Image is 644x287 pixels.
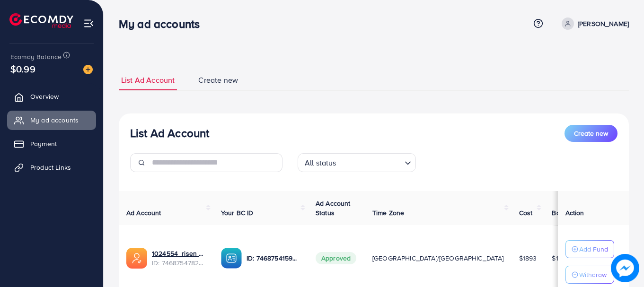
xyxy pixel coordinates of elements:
span: Action [565,208,584,217]
a: Product Links [7,158,96,177]
span: All status [303,156,338,170]
span: List Ad Account [121,75,175,86]
a: 1024554_risen mall_1738954995749 [152,249,206,258]
a: [PERSON_NAME] [558,17,629,30]
a: Overview [7,87,96,106]
span: Ad Account [126,208,161,217]
span: Create new [198,75,238,86]
span: Cost [519,208,533,217]
a: My ad accounts [7,111,96,130]
p: ID: 7468754159844524049 [247,252,300,264]
h3: List Ad Account [130,126,209,140]
p: Withdraw [579,269,607,280]
span: Product Links [30,163,71,172]
span: Time Zone [372,208,404,217]
span: Create new [574,129,608,138]
img: image [611,254,639,282]
a: Payment [7,134,96,153]
img: image [83,65,93,74]
img: ic-ba-acc.ded83a64.svg [221,248,242,269]
img: menu [83,18,94,29]
div: Search for option [298,153,416,172]
div: <span class='underline'>1024554_risen mall_1738954995749</span></br>7468754782921113617 [152,249,206,268]
span: Your BC ID [221,208,254,217]
button: Add Fund [565,240,614,258]
span: Payment [30,139,57,148]
input: Search for option [339,154,401,170]
span: Ecomdy Balance [10,52,62,61]
p: [PERSON_NAME] [578,18,629,29]
span: Overview [30,92,59,101]
span: [GEOGRAPHIC_DATA]/[GEOGRAPHIC_DATA] [372,253,504,263]
h3: My ad accounts [119,17,207,31]
img: ic-ads-acc.e4c84228.svg [126,248,147,269]
span: $0.99 [10,62,35,76]
span: Ad Account Status [316,199,351,217]
span: My ad accounts [30,115,79,125]
img: logo [9,13,73,28]
span: ID: 7468754782921113617 [152,258,206,268]
button: Create new [565,125,618,142]
span: $1893 [519,253,537,263]
button: Withdraw [565,266,614,284]
p: Add Fund [579,244,608,255]
span: Approved [316,252,356,264]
